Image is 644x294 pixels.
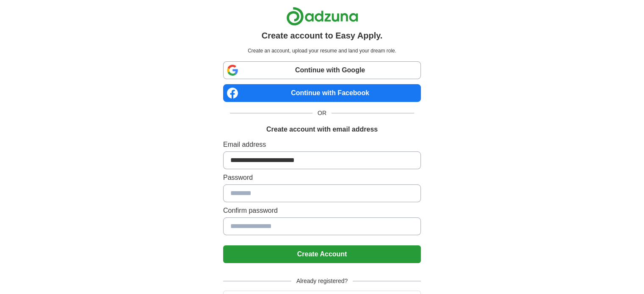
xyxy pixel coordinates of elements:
[225,47,419,55] p: Create an account, upload your resume and land your dream role.
[223,245,421,263] button: Create Account
[312,109,332,118] span: OR
[223,206,421,216] label: Confirm password
[262,29,383,42] h1: Create account to Easy Apply.
[291,277,353,286] span: Already registered?
[223,61,421,79] a: Continue with Google
[286,7,358,26] img: Adzuna logo
[223,173,421,183] label: Password
[223,140,421,150] label: Email address
[223,84,421,102] a: Continue with Facebook
[266,124,378,135] h1: Create account with email address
